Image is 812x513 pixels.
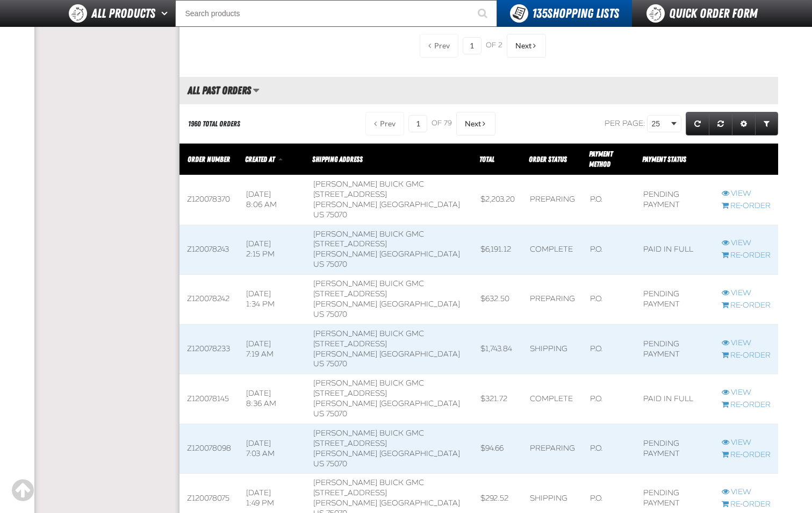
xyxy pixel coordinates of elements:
[636,324,714,374] td: Pending payment
[313,359,324,368] span: US
[589,149,613,168] span: Payment Method
[313,399,377,408] span: [PERSON_NAME]
[239,175,306,225] td: [DATE] 8:06 AM
[636,374,714,424] td: Paid in full
[179,225,239,275] td: Z120078243
[379,449,460,458] span: [GEOGRAPHIC_DATA]
[722,388,771,398] a: View Z120078145 order
[312,155,363,163] span: Shipping Address
[313,439,387,448] span: [STREET_ADDRESS]
[722,438,771,448] a: View Z120078098 order
[91,4,155,23] span: All Products
[722,301,771,311] a: Re-Order Z120078242 order
[709,112,732,136] a: Reset grid action
[722,238,771,248] a: View Z120078243 order
[313,459,324,468] span: US
[313,350,377,359] span: [PERSON_NAME]
[313,478,424,487] span: [PERSON_NAME] Buick GMC
[522,374,583,424] td: Complete
[179,324,239,374] td: Z120078233
[473,374,522,424] td: $321.72
[473,225,522,275] td: $6,191.12
[239,324,306,374] td: [DATE] 7:19 AM
[686,112,709,136] a: Refresh grid action
[313,190,387,199] span: [STREET_ADDRESS]
[636,424,714,474] td: Pending payment
[326,260,347,269] bdo: 75070
[473,324,522,374] td: $1,743.84
[313,300,377,309] span: [PERSON_NAME]
[179,175,239,225] td: Z120078370
[239,275,306,325] td: [DATE] 1:34 PM
[722,450,771,460] a: Re-Order Z120078098 order
[379,250,460,259] span: [GEOGRAPHIC_DATA]
[313,200,377,209] span: [PERSON_NAME]
[313,250,377,259] span: [PERSON_NAME]
[722,400,771,410] a: Re-Order Z120078145 order
[522,225,583,275] td: Complete
[583,374,635,424] td: P.O.
[465,119,481,128] span: Next Page
[179,424,239,474] td: Z120078098
[313,239,387,248] span: [STREET_ADDRESS]
[326,210,347,219] bdo: 75070
[313,498,377,508] span: [PERSON_NAME]
[583,324,635,374] td: P.O.
[239,225,306,275] td: [DATE] 2:15 PM
[755,112,778,136] a: Expand or Collapse Grid Filters
[486,41,502,51] span: of 2
[722,288,771,298] a: View Z120078242 order
[652,118,669,130] span: 25
[529,155,567,163] a: Order Status
[522,324,583,374] td: Shipping
[522,424,583,474] td: Preparing
[515,41,531,50] span: Next Page
[326,359,347,368] bdo: 75070
[313,329,424,338] span: [PERSON_NAME] Buick GMC
[239,424,306,474] td: [DATE] 7:03 AM
[636,175,714,225] td: Pending payment
[722,251,771,261] a: Re-Order Z120078243 order
[11,479,34,502] div: Scroll to the top
[473,175,522,225] td: $2,203.20
[532,6,547,21] strong: 135
[532,6,619,21] span: Shopping Lists
[313,429,424,438] span: [PERSON_NAME] Buick GMC
[463,37,482,54] input: Current page number
[473,424,522,474] td: $94.66
[313,260,324,269] span: US
[473,275,522,325] td: $632.50
[188,155,230,163] a: Order Number
[642,155,686,163] span: Payment Status
[245,155,275,163] span: Created At
[379,498,460,508] span: [GEOGRAPHIC_DATA]
[313,210,324,219] span: US
[722,201,771,211] a: Re-Order Z120078370 order
[313,488,387,497] span: [STREET_ADDRESS]
[179,84,251,96] h2: All Past Orders
[313,389,387,398] span: [STREET_ADDRESS]
[732,112,756,136] a: Expand or Collapse Grid Settings
[245,155,276,163] a: Created At
[583,424,635,474] td: P.O.
[313,180,424,189] span: [PERSON_NAME] Buick GMC
[313,289,387,298] span: [STREET_ADDRESS]
[188,119,240,129] div: 1960 Total Orders
[313,449,377,458] span: [PERSON_NAME]
[722,500,771,510] a: Re-Order Z120078075 order
[326,310,347,319] bdo: 75070
[507,34,546,58] button: Next Page
[313,279,424,288] span: [PERSON_NAME] Buick GMC
[313,310,324,319] span: US
[456,112,495,136] button: Next Page
[313,339,387,348] span: [STREET_ADDRESS]
[313,409,324,418] span: US
[253,81,260,99] button: Manage grid views. Current view is All Past Orders
[379,350,460,359] span: [GEOGRAPHIC_DATA]
[722,487,771,497] a: View Z120078075 order
[179,275,239,325] td: Z120078242
[479,155,494,163] a: Total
